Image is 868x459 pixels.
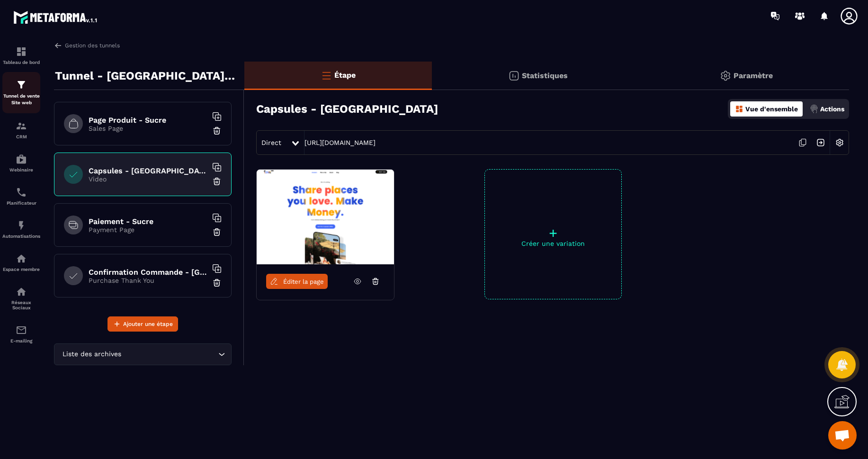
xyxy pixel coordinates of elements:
[261,139,281,146] span: Direct
[89,268,207,277] h6: Confirmation Commande - [GEOGRAPHIC_DATA]
[123,349,216,360] input: Search for option
[13,9,98,26] img: logo
[55,66,237,85] p: Tunnel - [GEOGRAPHIC_DATA] - V2
[321,70,332,81] img: bars-o.4a397970.svg
[2,60,40,65] p: Tableau de bord
[16,153,27,165] img: automations
[89,175,207,183] p: Video
[16,120,27,132] img: formation
[89,125,207,132] p: Sales Page
[89,217,207,226] h6: Paiement - Sucre
[745,105,798,113] p: Vue d'ensemble
[734,71,773,80] p: Paramètre
[2,213,40,246] a: automationsautomationsAutomatisations
[810,105,818,113] img: actions.d6e523a2.png
[522,71,568,80] p: Statistiques
[831,134,849,152] img: setting-w.858f3a88.svg
[16,46,27,57] img: formation
[16,79,27,90] img: formation
[16,324,27,336] img: email
[257,170,394,264] img: image
[16,187,27,198] img: scheduler
[16,286,27,297] img: social-network
[123,319,173,329] span: Ajouter une étape
[89,277,207,284] p: Purchase Thank You
[212,278,222,288] img: trash
[60,349,123,360] span: Liste des archives
[2,200,40,206] p: Planificateur
[485,226,621,240] p: +
[508,70,519,81] img: stats.20deebd0.svg
[304,139,376,146] a: [URL][DOMAIN_NAME]
[212,177,222,186] img: trash
[212,126,222,135] img: trash
[720,70,731,81] img: setting-gr.5f69749f.svg
[89,226,207,234] p: Payment Page
[2,338,40,343] p: E-mailing
[107,316,178,332] button: Ajouter une étape
[283,278,324,285] span: Éditer la page
[2,300,40,310] p: Réseaux Sociaux
[2,267,40,272] p: Espace membre
[2,113,40,146] a: formationformationCRM
[2,134,40,139] p: CRM
[334,71,356,80] p: Étape
[2,39,40,72] a: formationformationTableau de bord
[2,246,40,279] a: automationsautomationsEspace membre
[485,240,621,247] p: Créer une variation
[2,180,40,213] a: schedulerschedulerPlanificateur
[2,72,40,113] a: formationformationTunnel de vente Site web
[735,105,743,113] img: dashboard-orange.40269519.svg
[2,93,40,106] p: Tunnel de vente Site web
[2,167,40,172] p: Webinaire
[16,220,27,231] img: automations
[89,116,207,125] h6: Page Produit - Sucre
[828,421,857,450] div: Ouvrir le chat
[2,317,40,351] a: emailemailE-mailing
[2,279,40,317] a: social-networksocial-networkRéseaux Sociaux
[2,234,40,239] p: Automatisations
[212,227,222,237] img: trash
[16,253,27,264] img: automations
[812,134,830,152] img: arrow-next.bcc2205e.svg
[89,166,207,175] h6: Capsules - [GEOGRAPHIC_DATA]
[2,146,40,180] a: automationsautomationsWebinaire
[266,274,328,289] a: Éditer la page
[54,41,120,50] a: Gestion des tunnels
[54,41,63,50] img: arrow
[54,343,232,365] div: Search for option
[820,105,844,113] p: Actions
[256,102,438,116] h3: Capsules - [GEOGRAPHIC_DATA]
